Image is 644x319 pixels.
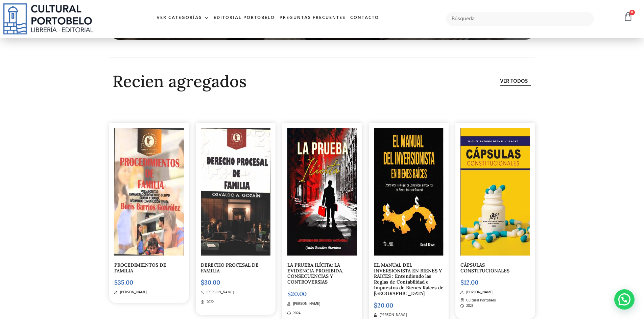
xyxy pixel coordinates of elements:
[374,128,444,256] img: RP77216
[374,262,444,296] a: EL MANUAL DEL INVERSIONISTA EN BIENES Y RAICES : Entendiendo las Reglas de Contabilidad e Impuest...
[500,77,528,85] span: Ver todos
[201,262,259,274] a: DERECHO PROCESAL DE FAMILIA
[460,278,478,286] bdi: 12.00
[114,262,166,274] a: PROCEDIMIENTOS DE FAMILIA
[460,278,464,286] span: $
[623,12,633,22] a: 0
[374,301,377,309] span: $
[348,11,381,25] a: Contacto
[291,301,320,307] span: [PERSON_NAME]
[464,298,496,303] span: Cultural Portobelo
[201,128,270,256] img: Captura de pantalla 2025-08-12 142800
[277,11,348,25] a: Preguntas frecuentes
[460,128,530,256] img: Captura de pantalla 2025-07-16 103503
[287,290,291,298] span: $
[287,262,343,285] a: LA PRUEBA ILÍCITA: LA EVIDENCIA PROHIBIDA, CONSECUENCIAS Y CONTROVERSIAS
[118,290,147,295] span: [PERSON_NAME]
[205,290,234,295] span: [PERSON_NAME]
[460,262,509,274] a: CÁPSULAS CONSTITUCIONALES
[287,128,357,256] img: 81Xhe+lqSeL._SY466_
[113,73,441,90] h2: Recien agregados
[201,278,220,286] bdi: 30.00
[374,301,393,309] bdi: 20.00
[114,128,184,256] img: Captura de pantalla 2025-08-12 145524
[378,312,407,318] span: [PERSON_NAME]
[464,303,473,309] span: 2023
[291,311,301,316] span: 2024
[205,299,214,305] span: 2022
[464,290,493,295] span: [PERSON_NAME]
[446,12,594,26] input: Búsqueda
[500,77,531,86] a: Ver todos
[211,11,277,25] a: Editorial Portobelo
[114,278,133,286] bdi: 35.00
[114,278,118,286] span: $
[201,278,204,286] span: $
[629,10,635,15] span: 0
[287,290,307,298] bdi: 20.00
[154,11,211,25] a: Ver Categorías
